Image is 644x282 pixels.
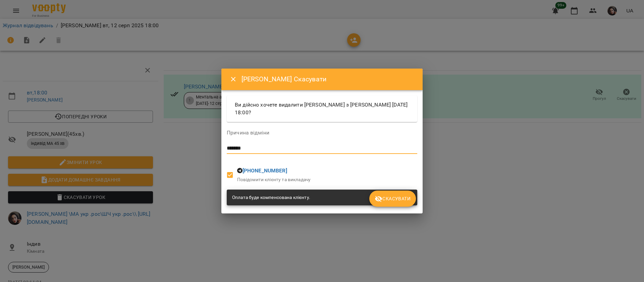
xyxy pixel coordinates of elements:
[375,195,411,203] span: Скасувати
[225,71,241,87] button: Close
[232,192,310,204] div: Оплата буде компенсована клієнту.
[227,95,417,122] div: Ви дійсно хочете видалити [PERSON_NAME] з [PERSON_NAME] [DATE] 18:00?
[237,176,311,183] p: Повідомити клієнту та викладачу
[369,191,416,207] button: Скасувати
[241,74,415,84] h6: [PERSON_NAME] Скасувати
[227,130,417,135] label: Причина відміни
[243,167,287,174] a: [PHONE_NUMBER]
